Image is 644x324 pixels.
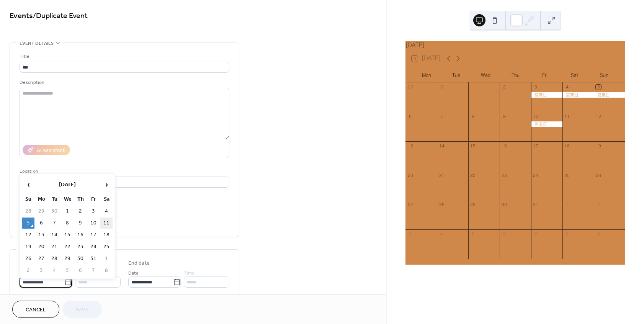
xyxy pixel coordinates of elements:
[35,177,100,193] th: [DATE]
[471,114,476,119] div: 8
[35,253,47,264] td: 27
[408,202,413,208] div: 27
[471,173,476,178] div: 22
[530,68,560,83] div: Fri
[61,265,74,276] td: 5
[100,253,113,264] td: 1
[100,194,113,205] th: Sa
[439,232,445,237] div: 4
[594,92,625,98] div: 営業日
[405,41,625,49] div: [DATE]
[35,241,47,252] td: 20
[22,206,34,217] td: 28
[471,68,500,83] div: Wed
[87,194,100,205] th: Fr
[35,206,47,217] td: 29
[502,202,507,208] div: 30
[408,232,413,237] div: 3
[128,269,139,277] span: Date
[531,121,562,127] div: 営業日
[564,173,570,178] div: 25
[412,68,441,83] div: Mon
[35,229,47,241] td: 13
[560,68,589,83] div: Sat
[502,85,507,90] div: 2
[87,265,100,276] td: 7
[439,114,445,119] div: 7
[408,143,413,149] div: 13
[590,68,619,83] div: Sun
[439,85,445,90] div: 30
[564,85,570,90] div: 4
[87,241,100,252] td: 24
[33,8,88,23] span: / Duplicate Event
[74,241,87,252] td: 23
[100,229,113,241] td: 18
[48,206,60,217] td: 30
[596,232,601,237] div: 9
[101,177,112,192] span: ›
[564,202,570,208] div: 1
[61,218,74,229] td: 8
[596,173,601,178] div: 26
[502,232,507,237] div: 6
[61,206,74,217] td: 1
[408,114,413,119] div: 6
[74,206,87,217] td: 2
[596,85,601,90] div: 5
[20,52,228,61] div: Title
[22,253,34,264] td: 26
[471,232,476,237] div: 5
[533,202,538,208] div: 31
[22,229,34,241] td: 12
[35,218,47,229] td: 6
[74,253,87,264] td: 30
[20,39,54,47] span: Event details
[502,114,507,119] div: 9
[23,177,34,192] span: ‹
[596,143,601,149] div: 19
[439,202,445,208] div: 28
[100,218,113,229] td: 11
[533,114,538,119] div: 10
[10,8,33,23] a: Events
[20,79,228,87] div: Description
[48,241,60,252] td: 21
[22,241,34,252] td: 19
[74,265,87,276] td: 6
[100,265,113,276] td: 8
[35,194,47,205] th: Mo
[502,173,507,178] div: 23
[408,85,413,90] div: 29
[61,229,74,241] td: 15
[12,301,59,318] button: Cancel
[26,306,46,314] span: Cancel
[74,229,87,241] td: 16
[20,167,228,175] div: Location
[184,269,195,277] span: Time
[100,241,113,252] td: 25
[471,202,476,208] div: 29
[408,173,413,178] div: 20
[533,85,538,90] div: 3
[533,173,538,178] div: 24
[48,229,60,241] td: 14
[48,253,60,264] td: 28
[564,143,570,149] div: 18
[471,143,476,149] div: 15
[48,194,60,205] th: Tu
[74,194,87,205] th: Th
[471,85,476,90] div: 1
[61,194,74,205] th: We
[596,202,601,208] div: 2
[22,194,34,205] th: Su
[61,241,74,252] td: 22
[531,92,562,98] div: 営業日
[61,253,74,264] td: 29
[22,218,34,229] td: 5
[22,265,34,276] td: 2
[564,232,570,237] div: 8
[48,265,60,276] td: 4
[439,143,445,149] div: 14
